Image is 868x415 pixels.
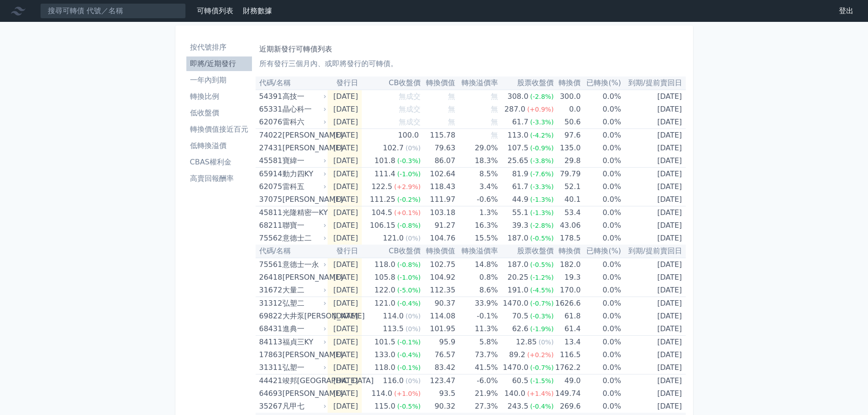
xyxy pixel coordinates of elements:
td: [DATE] [621,297,685,310]
td: 123.47 [421,374,455,388]
span: (-1.2%) [530,274,554,281]
td: 86.07 [421,154,455,168]
span: 無 [491,92,498,101]
td: [DATE] [328,180,361,193]
div: [PERSON_NAME] [282,193,324,206]
td: 116.5 [554,348,580,361]
a: CBAS權利金 [186,155,252,169]
div: 60.5 [510,374,530,387]
div: 44421 [259,374,280,387]
td: 0.8% [455,271,498,284]
div: 光隆精密一KY [282,206,324,219]
td: [DATE] [621,129,685,142]
td: [DATE] [621,180,685,193]
span: 無 [448,118,455,126]
td: [DATE] [328,154,361,168]
th: 代碼/名稱 [256,77,328,90]
div: 187.0 [506,258,530,271]
td: [DATE] [621,168,685,181]
td: 111.97 [421,193,455,206]
li: 即將/近期發行 [186,58,252,69]
div: [PERSON_NAME] [282,142,324,154]
td: [DATE] [328,219,361,232]
div: 61.7 [510,180,530,193]
td: 115.78 [421,129,455,142]
td: [DATE] [621,90,685,103]
td: 8.6% [455,284,498,297]
div: 65331 [259,103,280,116]
span: (+0.1%) [394,209,421,216]
td: 0.0% [580,374,621,388]
span: 無 [491,118,498,126]
span: (-3.3%) [530,183,554,190]
span: (-2.8%) [530,93,554,100]
th: 到期/提前賣回日 [621,245,685,258]
span: (-0.8%) [397,222,421,229]
span: (-0.2%) [397,196,421,203]
td: 8.5% [455,168,498,181]
td: [DATE] [621,323,685,336]
a: 一年內到期 [186,73,252,87]
td: [DATE] [621,232,685,245]
td: [DATE] [328,284,361,297]
td: 14.8% [455,258,498,271]
td: 79.79 [554,168,580,181]
div: 105.8 [373,271,397,284]
div: 12.85 [514,336,539,348]
div: 122.0 [373,284,397,297]
span: (-0.1%) [397,364,421,371]
td: 0.0% [580,154,621,168]
td: [DATE] [621,103,685,116]
div: 101.5 [373,336,397,348]
td: 97.6 [554,129,580,142]
td: 112.35 [421,284,455,297]
td: 0.0% [580,142,621,154]
td: 0.0% [580,116,621,129]
td: 41.5% [455,361,498,374]
th: CB收盤價 [362,77,421,90]
td: 76.57 [421,348,455,361]
td: 1762.2 [554,361,580,374]
td: 11.3% [455,323,498,336]
div: 高技一 [282,90,324,103]
a: 轉換比例 [186,89,252,104]
div: 111.25 [368,193,397,206]
span: (-5.0%) [397,287,421,294]
td: [DATE] [621,193,685,206]
span: (-7.6%) [530,170,554,178]
div: 54391 [259,90,280,103]
td: 43.06 [554,219,580,232]
span: (0%) [406,235,421,242]
td: [DATE] [328,258,361,271]
div: 104.5 [370,206,394,219]
td: 0.0% [580,297,621,310]
td: [DATE] [328,142,361,154]
td: 104.76 [421,232,455,245]
td: 15.5% [455,232,498,245]
a: 低收盤價 [186,106,252,120]
td: 0.0% [580,232,621,245]
div: 68431 [259,323,280,335]
td: 1.3% [455,206,498,220]
td: [DATE] [328,361,361,374]
div: 31311 [259,361,280,374]
span: (-1.3%) [530,209,554,216]
span: (-0.4%) [397,300,421,307]
td: 102.64 [421,168,455,181]
div: [PERSON_NAME] [282,129,324,142]
td: [DATE] [328,310,361,323]
th: 發行日 [328,245,361,258]
th: 轉換價值 [421,245,455,258]
td: 49.0 [554,374,580,388]
td: [DATE] [328,374,361,388]
span: (0%) [539,338,554,346]
td: [DATE] [328,336,361,349]
td: [DATE] [621,154,685,168]
td: [DATE] [621,361,685,374]
th: 轉換價值 [421,77,455,90]
div: 74022 [259,129,280,142]
span: (+0.2%) [527,351,554,359]
div: 113.0 [506,129,530,142]
a: 登出 [832,4,861,18]
th: 股票收盤價 [498,245,554,258]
